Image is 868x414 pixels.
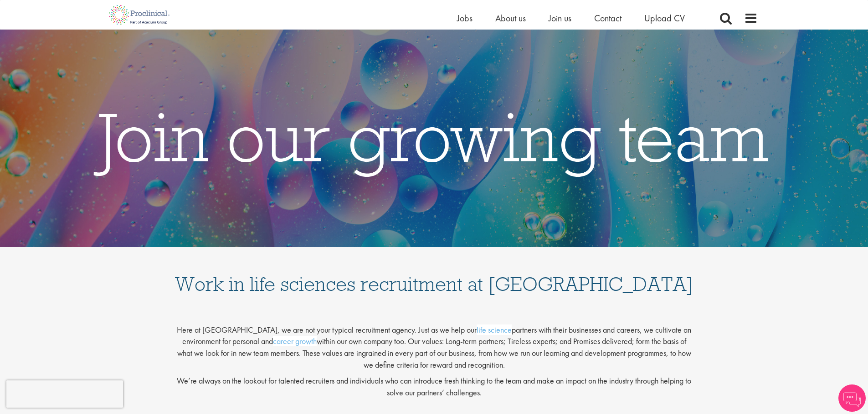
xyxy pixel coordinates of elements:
img: Chatbot [838,384,866,412]
a: Jobs [457,12,473,24]
p: Here at [GEOGRAPHIC_DATA], we are not your typical recruitment agency. Just as we help our partne... [175,317,694,371]
iframe: reCAPTCHA [6,380,123,408]
p: We’re always on the lookout for talented recruiters and individuals who can introduce fresh think... [175,375,694,398]
h1: Work in life sciences recruitment at [GEOGRAPHIC_DATA] [175,256,694,294]
a: Contact [594,12,621,24]
a: Upload CV [644,12,685,24]
a: About us [495,12,526,24]
a: career growth [273,336,317,346]
a: life science [477,324,512,335]
a: Join us [549,12,571,24]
